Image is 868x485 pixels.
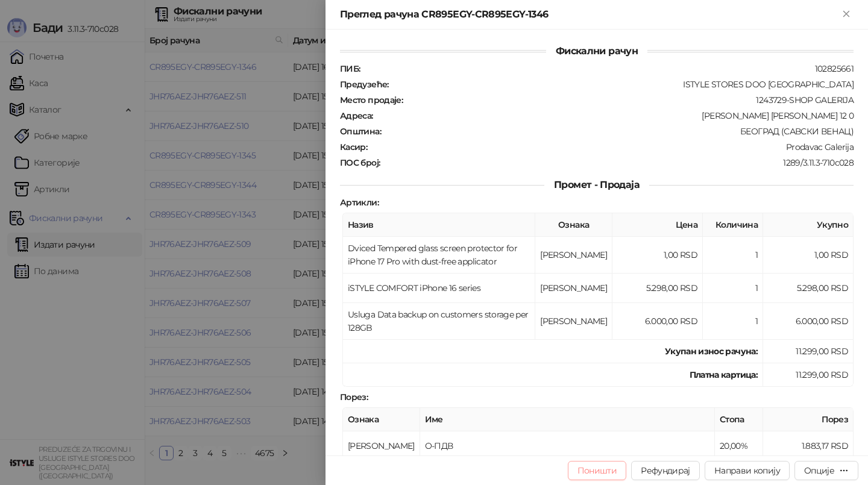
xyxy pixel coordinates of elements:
[763,340,854,363] td: 11.299,00 RSD
[381,157,855,168] div: 1289/3.11.3-710c028
[343,237,535,274] td: Dviced Tempered glass screen protector for iPhone 17 Pro with dust-free applicator
[612,213,703,237] th: Цена
[535,274,612,303] td: [PERSON_NAME]
[420,431,715,461] td: О-ПДВ
[340,95,403,105] strong: Место продаје :
[343,431,420,461] td: [PERSON_NAME]
[361,63,855,74] div: 102825661
[340,63,360,74] strong: ПИБ :
[340,157,380,168] strong: ПОС број :
[343,213,535,237] th: Назив
[705,461,790,480] button: Направи копију
[535,237,612,274] td: [PERSON_NAME]
[340,126,381,137] strong: Општина :
[420,408,715,431] th: Име
[763,363,854,387] td: 11.299,00 RSD
[763,303,854,340] td: 6.000,00 RSD
[546,45,647,57] span: Фискални рачун
[715,408,763,431] th: Стопа
[340,79,389,90] strong: Предузеће :
[340,110,373,121] strong: Адреса :
[382,126,855,137] div: БЕОГРАД (САВСКИ ВЕНАЦ)
[703,274,763,303] td: 1
[404,95,855,105] div: 1243729-SHOP GALERIJA
[665,346,758,357] strong: Укупан износ рачуна :
[374,110,855,121] div: [PERSON_NAME] [PERSON_NAME] 12 0
[340,197,379,208] strong: Артикли :
[535,213,612,237] th: Ознака
[631,461,700,480] button: Рефундирај
[703,213,763,237] th: Количина
[612,303,703,340] td: 6.000,00 RSD
[343,303,535,340] td: Usluga Data backup on customers storage per 128GB
[612,237,703,274] td: 1,00 RSD
[763,408,854,431] th: Порез
[343,408,420,431] th: Ознака
[340,142,367,152] strong: Касир :
[535,303,612,340] td: [PERSON_NAME]
[340,392,368,402] strong: Порез :
[763,431,854,461] td: 1.883,17 RSD
[368,142,855,152] div: Prodavac Galerija
[763,274,854,303] td: 5.298,00 RSD
[568,461,627,480] button: Поништи
[763,213,854,237] th: Укупно
[340,7,839,22] div: Преглед рачуна CR895EGY-CR895EGY-1346
[703,237,763,274] td: 1
[703,303,763,340] td: 1
[612,274,703,303] td: 5.298,00 RSD
[714,465,780,476] span: Направи копију
[794,461,858,480] button: Опције
[715,431,763,461] td: 20,00%
[390,79,855,90] div: ISTYLE STORES DOO [GEOGRAPHIC_DATA]
[763,237,854,274] td: 1,00 RSD
[690,369,758,380] strong: Платна картица :
[343,274,535,303] td: iSTYLE COMFORT iPhone 16 series
[544,179,649,190] span: Промет - Продаја
[839,7,854,22] button: Close
[804,465,834,476] div: Опције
